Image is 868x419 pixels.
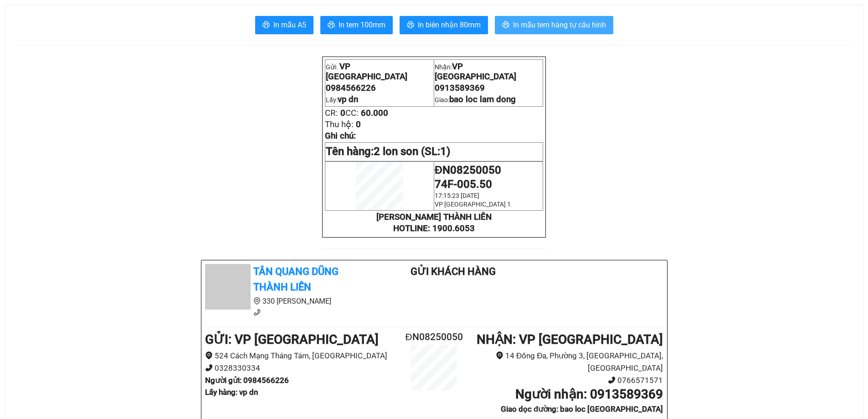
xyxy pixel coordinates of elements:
[205,332,379,347] b: GỬI : VP [GEOGRAPHIC_DATA]
[400,16,488,34] button: printerIn biên nhận 80mm
[495,16,613,34] button: printerIn mẫu tem hàng tự cấu hình
[435,164,501,176] span: ĐN08250050
[326,96,358,103] span: Lấy:
[440,145,450,158] span: 1)
[253,309,261,316] span: phone
[255,16,313,34] button: printerIn mẫu A5
[496,352,503,359] span: environment
[435,192,479,199] span: 17:15:23 [DATE]
[374,145,450,158] span: 2 lon son (SL:
[253,266,339,293] b: Tân Quang Dũng Thành Liên
[361,108,388,118] span: 60.000
[411,266,496,277] b: Gửi khách hàng
[501,404,663,414] b: Giao dọc đường: bao loc [GEOGRAPHIC_DATA]
[325,131,356,141] span: Ghi chú:
[435,201,511,208] span: VP [GEOGRAPHIC_DATA] 1
[515,387,663,402] b: Người nhận : 0913589369
[449,94,516,104] span: bao loc lam dong
[435,178,492,191] span: 74F-005.50
[376,212,492,222] strong: [PERSON_NAME] THÀNH LIÊN
[273,19,306,31] span: In mẫu A5
[345,108,359,118] span: CC:
[513,19,606,31] span: In mẫu tem hàng tự cấu hình
[325,108,338,118] span: CR:
[340,108,345,118] span: 0
[339,19,385,31] span: In tem 100mm
[472,374,663,387] li: 0766571571
[253,297,261,305] span: environment
[328,21,335,30] span: printer
[396,330,473,345] h2: ĐN08250050
[205,388,258,397] b: Lấy hàng : vp dn
[435,62,516,82] span: VP [GEOGRAPHIC_DATA]
[205,362,396,374] li: 0328330334
[326,62,407,82] span: VP [GEOGRAPHIC_DATA]
[356,119,361,129] span: 0
[435,62,542,82] p: Nhận:
[418,19,481,31] span: In biên nhận 80mm
[205,350,396,362] li: 524 Cách Mạng Tháng Tám, [GEOGRAPHIC_DATA]
[502,21,509,30] span: printer
[338,94,358,104] span: vp dn
[205,295,375,307] li: 330 [PERSON_NAME]
[608,376,616,384] span: phone
[262,21,270,30] span: printer
[407,21,414,30] span: printer
[325,119,354,129] span: Thu hộ:
[205,364,213,372] span: phone
[435,96,516,103] span: Giao:
[326,83,376,93] span: 0984566226
[205,376,289,385] b: Người gửi : 0984566226
[435,83,485,93] span: 0913589369
[477,332,663,347] b: NHẬN : VP [GEOGRAPHIC_DATA]
[393,223,475,233] strong: HOTLINE: 1900.6053
[326,62,433,82] p: Gửi:
[205,352,213,359] span: environment
[472,350,663,374] li: 14 Đống Đa, Phường 3, [GEOGRAPHIC_DATA], [GEOGRAPHIC_DATA]
[326,145,450,158] span: Tên hàng:
[320,16,393,34] button: printerIn tem 100mm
